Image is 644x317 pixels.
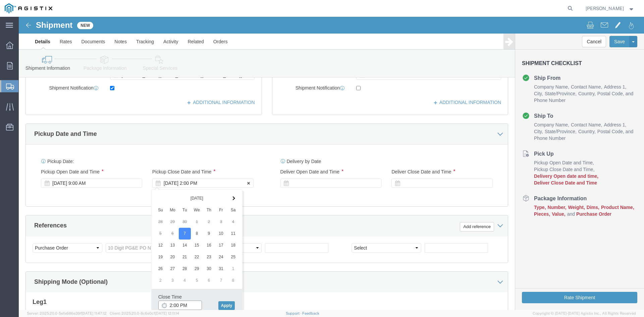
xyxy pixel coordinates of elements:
[533,311,636,316] span: Copyright © [DATE]-[DATE] Agistix Inc., All Rights Reserved
[155,311,179,315] span: [DATE] 12:11:14
[585,4,635,12] button: [PERSON_NAME]
[19,17,644,310] iframe: FS Legacy Container
[5,3,52,13] img: logo
[110,311,179,315] span: Client: 2025.20.0-8c6e0cf
[586,5,624,12] span: Odalis Cruz
[82,311,107,315] span: [DATE] 11:47:12
[286,311,303,315] a: Support
[27,311,107,315] span: Server: 2025.20.0-5efa686e39f
[302,311,319,315] a: Feedback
